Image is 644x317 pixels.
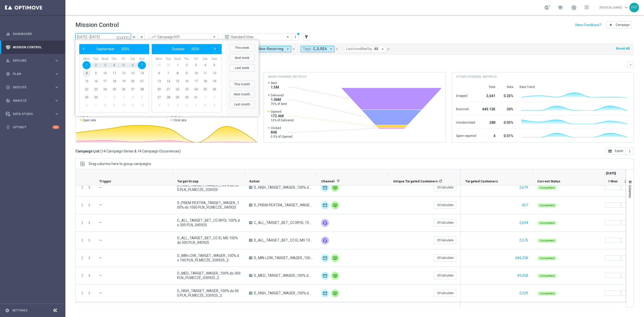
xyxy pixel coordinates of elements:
[437,256,440,260] i: refresh
[110,85,118,93] span: 25
[519,237,529,244] button: 2,575
[517,272,529,279] button: 49,258
[321,272,329,280] img: Optimail
[331,184,339,192] img: Private message
[173,101,181,109] span: 5
[54,98,59,103] i: keyboard_arrow_right
[254,203,312,207] span: D_PREM-PEXTRA_TARGET_WAGER_100% do 1000 PLN_PLMECZE_040925
[6,41,59,54] div: Mission Control
[129,77,137,85] span: 20
[100,57,110,61] th: weekday
[6,59,59,63] button: person_search Explore keyboard_arrow_right
[229,101,255,108] button: Last month
[437,274,440,277] i: refresh
[13,86,54,89] span: Execute
[183,69,191,77] span: 9
[13,112,54,115] span: Data Studio
[321,184,329,192] img: Optimail
[210,77,218,85] span: 19
[387,47,390,51] i: close
[6,125,59,129] div: lightbulb Optibot 2
[13,59,54,62] span: Explore
[515,255,529,261] button: 684,258
[183,101,191,109] span: 6
[92,69,100,77] span: 9
[164,93,172,101] span: 28
[626,148,634,155] button: more_vert
[164,101,172,109] span: 4
[6,32,59,36] button: equalizer Dashboard
[259,47,284,51] span: Non-Recurring
[434,272,456,279] button: refreshCalculate
[13,99,54,102] span: Analyze
[164,77,172,85] span: 14
[482,91,495,99] div: 3,641
[249,221,252,224] span: A
[331,272,339,280] img: Private message
[456,91,476,99] div: Dropped
[80,46,145,52] bs-datepicker-navigation-view: ​ ​ ​
[164,85,172,93] span: 21
[321,219,329,227] img: Call center
[119,93,128,101] span: 3
[80,273,85,278] button: more_vert
[92,61,100,69] span: 2
[110,77,118,85] span: 18
[119,69,128,77] span: 12
[192,85,200,93] span: 24
[138,61,146,69] span: 7
[151,34,156,39] i: trending_up
[6,72,59,76] button: gps_fixed Plan keyboard_arrow_right
[521,202,529,208] button: 427
[6,121,59,134] div: Optibot
[335,46,339,52] button: close
[13,121,53,134] a: Optibot
[183,85,191,93] span: 23
[173,77,181,85] span: 15
[210,69,218,77] span: 12
[437,203,440,207] i: refresh
[191,57,200,61] th: weekday
[519,290,529,296] button: 2,529
[83,77,91,85] span: 15
[628,149,632,153] i: more_vert
[291,46,296,52] button: close
[155,77,163,85] span: 13
[229,54,255,62] button: Next week
[434,289,456,297] button: refreshCalculate
[80,203,85,207] button: more_vert
[575,23,601,27] input: Have Feedback?
[75,33,131,41] input: Select date range
[249,204,252,207] span: A
[80,238,85,243] button: more_vert
[76,196,461,214] div: Press SPACE to select this row.
[249,274,252,277] span: A
[434,254,456,262] button: refreshCalculate
[83,93,91,101] span: 29
[210,57,219,61] th: weekday
[164,57,173,61] th: weekday
[80,256,85,260] i: more_vert
[54,58,59,63] i: keyboard_arrow_right
[75,40,259,116] bs-daterangepicker-container: calendar
[456,74,497,79] h4: Other channel metrics
[138,33,145,41] button: arrow_forward
[434,236,456,244] button: refreshCalculate
[101,61,109,69] span: 3
[54,85,59,90] i: keyboard_arrow_right
[173,85,181,93] span: 22
[6,85,59,89] div: play_circle_outline Execute keyboard_arrow_right
[138,93,146,101] span: 5
[91,57,101,61] th: weekday
[200,57,210,61] th: weekday
[623,5,629,10] span: keyboard_arrow_down
[303,47,312,51] span: Tags:
[229,81,255,88] button: This month
[434,219,456,226] button: refreshCalculate
[80,220,85,225] i: more_vert
[6,85,10,90] i: play_circle_outline
[6,98,10,103] i: track_changes
[321,201,329,209] img: Optimail
[54,111,59,116] i: keyboard_arrow_right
